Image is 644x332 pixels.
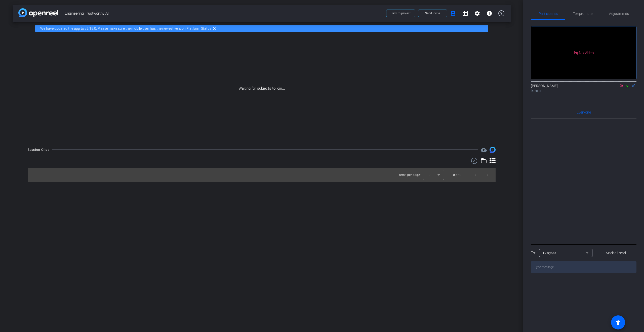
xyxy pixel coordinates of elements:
div: Session Clips [28,147,50,152]
div: 0 of 0 [453,172,461,177]
button: Previous page [469,169,481,181]
span: Destinations for your clips [481,147,487,153]
button: Next page [481,169,494,181]
span: Mark all read [606,250,626,256]
div: [PERSON_NAME] [531,83,636,93]
span: Participants [539,12,558,15]
mat-icon: settings [474,10,480,16]
span: No Video [579,50,594,55]
mat-icon: cloud_upload [481,147,487,153]
span: Adjustments [609,12,629,15]
div: We have updated the app to v2.15.0. Please make sure the mobile user has the newest version. [35,25,488,32]
div: Director [531,89,636,93]
div: Waiting for subjects to join... [13,35,511,142]
mat-icon: info [486,10,492,16]
button: Mark all read [595,248,637,257]
mat-icon: highlight_off [213,26,217,30]
span: Send invite [425,11,440,15]
mat-icon: grid_on [462,10,468,16]
button: Send invite [418,10,447,17]
span: Teleprompter [573,12,594,15]
span: Engineering Trustworthy AI [65,8,383,18]
mat-icon: accessibility [615,319,621,325]
a: Platform Status [186,26,211,30]
img: Session clips [490,147,496,153]
div: To: [531,250,536,256]
span: Back to project [391,12,411,15]
img: app-logo [18,8,58,17]
span: Everyone [577,110,591,114]
span: Everyone [543,251,556,255]
button: Back to project [386,10,415,17]
div: Items per page: [398,172,421,177]
mat-icon: account_box [450,10,456,16]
